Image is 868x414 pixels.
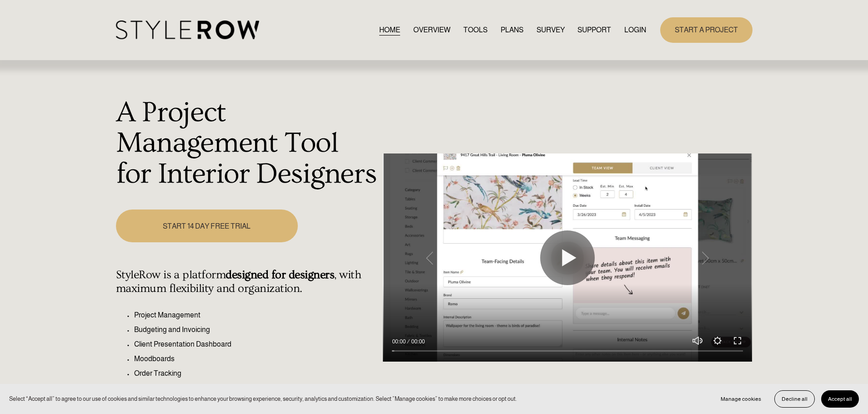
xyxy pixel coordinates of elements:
a: SURVEY [537,24,565,36]
a: PLANS [501,24,523,36]
h1: A Project Management Tool for Interior Designers [116,97,378,190]
p: Order Tracking [134,368,378,379]
p: Moodboards [134,353,378,364]
p: Budgeting and Invoicing [134,324,378,335]
img: StyleRow [116,20,259,39]
h4: StyleRow is a platform , with maximum flexibility and organization. [116,268,378,296]
button: Play [540,230,595,285]
div: Current time [392,337,408,346]
button: Decline all [774,390,815,408]
p: Client Presentation Dashboard [134,339,378,350]
strong: designed for designers [226,268,334,281]
a: TOOLS [463,24,487,36]
a: START A PROJECT [660,17,753,42]
a: HOME [379,24,400,36]
a: START 14 DAY FREE TRIAL [116,210,298,242]
button: Manage cookies [714,390,768,408]
span: SUPPORT [577,25,611,36]
a: LOGIN [624,24,646,36]
span: Manage cookies [721,396,761,402]
div: Duration [408,337,427,346]
a: OVERVIEW [413,24,451,36]
p: Project Management [134,310,378,321]
span: Decline all [782,396,808,402]
button: Accept all [821,390,859,408]
p: Select “Accept all” to agree to our use of cookies and similar technologies to enhance your brows... [9,394,517,403]
a: folder dropdown [577,24,611,36]
span: Accept all [828,396,852,402]
input: Seek [392,348,743,354]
